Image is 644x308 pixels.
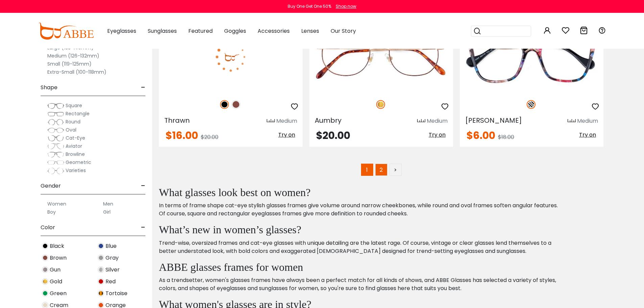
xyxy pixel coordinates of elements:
[66,126,76,133] span: Oval
[50,242,64,250] span: Black
[98,243,104,249] img: Blue
[98,266,104,273] img: Silver
[361,164,373,176] span: 1
[105,266,120,274] span: Silver
[467,128,495,143] span: $6.00
[98,255,104,261] img: Gray
[47,200,66,208] label: Women
[98,290,104,297] img: Tortoise
[66,118,80,125] span: Round
[141,219,145,236] span: -
[50,254,67,262] span: Brown
[316,128,350,143] span: $20.00
[66,102,82,109] span: Square
[375,164,387,176] a: 2
[159,202,563,218] p: In terms of frame shape cat-eye stylish glasses frames give volume around narrow cheekbones, whil...
[38,23,94,40] img: abbeglasses.com
[41,79,57,96] span: Shape
[336,3,356,9] div: Shop now
[47,143,64,150] img: Aviator.png
[376,100,385,109] img: Gold
[159,186,563,199] h2: What glasses look best on women?
[389,164,402,176] a: >
[159,261,563,274] h2: ABBE glasses frames for women
[188,27,213,35] span: Featured
[50,289,67,298] span: Green
[105,278,116,286] span: Red
[66,143,82,149] span: Aviator
[42,278,48,285] img: Gold
[103,200,113,208] label: Men
[47,111,64,117] img: Rectangle.png
[159,276,563,292] p: As a trendsetter, women's glasses frames have always been a perfect match for all kinds of shows,...
[47,127,64,134] img: Oval.png
[220,100,229,109] img: Black
[66,110,90,117] span: Rectangle
[47,208,56,216] label: Boy
[50,278,62,286] span: Gold
[47,52,99,60] label: Medium (126-132mm)
[50,266,61,274] span: Gun
[276,131,297,139] button: Try on
[105,242,117,250] span: Blue
[159,239,563,255] p: Trend-wise, oversized frames and cat-eye glasses with unique detailing are the latest rage. Of co...
[66,159,91,166] span: Geometric
[427,117,448,125] div: Medium
[42,255,48,261] img: Brown
[47,102,64,109] img: Square.png
[166,128,198,143] span: $16.00
[460,21,603,93] img: Pattern Mead - Acetate,Metal ,Universal Bridge Fit
[47,167,64,174] img: Varieties.png
[267,119,275,124] img: size ruler
[332,3,356,9] a: Shop now
[278,131,295,139] span: Try on
[148,27,177,35] span: Sunglasses
[429,131,446,139] span: Try on
[141,178,145,194] span: -
[315,116,341,125] span: Aumbry
[224,27,246,35] span: Goggles
[232,100,240,109] img: Brown
[42,290,48,297] img: Green
[427,131,448,139] button: Try on
[568,119,576,124] img: size ruler
[105,289,127,298] span: Tortoise
[331,27,356,35] span: Our Story
[258,27,290,35] span: Accessories
[66,135,85,141] span: Cat-Eye
[47,135,64,142] img: Cat-Eye.png
[164,116,190,125] span: Thrawn
[47,151,64,158] img: Browline.png
[417,119,425,124] img: size ruler
[105,254,119,262] span: Gray
[309,21,453,93] img: Gold Aumbry - Metal ,Adjust Nose Pads
[201,133,218,141] span: $20.00
[288,3,331,9] div: Buy One Get One 50%
[159,21,303,93] img: Black Thrawn - Metal,TR ,Adjust Nose Pads
[577,131,598,139] button: Try on
[42,243,48,249] img: Black
[103,208,111,216] label: Girl
[107,27,136,35] span: Eyeglasses
[141,79,145,96] span: -
[301,27,319,35] span: Lenses
[498,133,514,141] span: $18.00
[42,266,48,273] img: Gun
[159,223,563,236] h2: What’s new in women’s glasses?
[98,278,104,285] img: Red
[47,159,64,166] img: Geometric.png
[66,167,86,174] span: Varieties
[527,100,535,109] img: Pattern
[577,117,598,125] div: Medium
[41,178,61,194] span: Gender
[579,131,596,139] span: Try on
[41,219,55,236] span: Color
[47,60,92,68] label: Small (119-125mm)
[47,119,64,125] img: Round.png
[276,117,297,125] div: Medium
[47,68,106,76] label: Extra-Small (100-118mm)
[465,116,522,125] span: [PERSON_NAME]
